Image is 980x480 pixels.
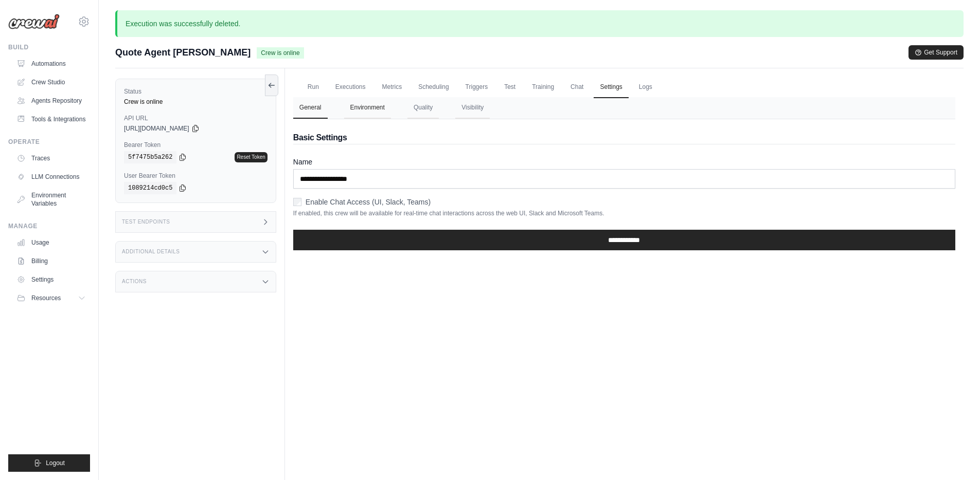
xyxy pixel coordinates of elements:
div: Build [8,43,90,51]
label: Status [124,87,268,96]
a: Test [498,77,522,98]
p: If enabled, this crew will be available for real-time chat interactions across the web UI, Slack ... [293,209,955,217]
a: Environment Variables [12,187,90,212]
label: API URL [124,114,268,122]
img: Logo [8,14,60,29]
span: Quote Agent [PERSON_NAME] [115,45,251,60]
a: Run [301,77,325,98]
h3: Additional Details [122,249,180,255]
h3: Actions [122,279,147,285]
a: Usage [12,234,90,251]
p: Execution was successfully deleted. [115,10,964,37]
div: Operate [8,138,90,146]
a: Settings [12,271,90,288]
button: Logout [8,454,90,472]
a: Scheduling [412,77,455,98]
a: Metrics [376,77,408,98]
a: LLM Connections [12,169,90,185]
span: Crew is online [257,47,304,59]
a: Crew Studio [12,74,90,90]
a: Settings [594,77,628,98]
button: Resources [12,290,90,306]
code: 1089214cd0c5 [124,182,176,194]
span: Resources [31,294,61,302]
a: Triggers [459,77,494,98]
a: Tools & Integrations [12,111,90,127]
button: Visibility [455,97,490,119]
a: Reset Token [235,152,267,162]
button: General [293,97,328,119]
a: Logs [633,77,658,98]
label: Name [293,157,955,167]
label: Enable Chat Access (UI, Slack, Teams) [306,197,431,207]
a: Chat [564,77,590,98]
nav: Tabs [293,97,955,119]
code: 5f7475b5a262 [124,151,176,163]
span: [URL][DOMAIN_NAME] [124,124,189,133]
a: Billing [12,253,90,269]
a: Traces [12,150,90,167]
button: Get Support [908,45,964,60]
button: Environment [344,97,391,119]
div: Manage [8,222,90,230]
div: Crew is online [124,98,268,106]
label: User Bearer Token [124,172,268,180]
a: Executions [329,77,372,98]
span: Logout [46,459,65,467]
label: Bearer Token [124,141,268,149]
h2: Basic Settings [293,132,955,144]
button: Quality [407,97,439,119]
a: Automations [12,56,90,72]
a: Agents Repository [12,93,90,109]
h3: Test Endpoints [122,219,170,225]
a: Training [526,77,560,98]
